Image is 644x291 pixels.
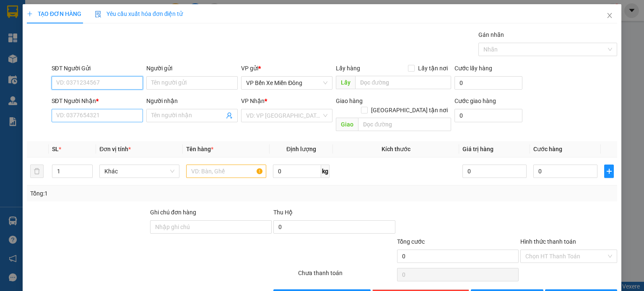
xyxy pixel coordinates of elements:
button: delete [30,165,44,178]
span: Lấy [336,76,355,89]
button: plus [604,165,614,178]
input: 0 [462,165,527,178]
label: Gán nhãn [478,31,504,38]
span: TẠO ĐƠN HÀNG [27,10,81,17]
span: Yêu cầu xuất hóa đơn điện tử [95,10,183,17]
span: kg [321,165,330,178]
span: close [606,12,613,19]
span: Khác [104,165,174,178]
span: Cước hàng [533,146,562,152]
img: icon [95,11,101,18]
span: Thu Hộ [273,209,293,216]
span: Tổng cước [397,238,425,245]
span: Lấy tận nơi [415,64,451,73]
span: Kích thước [382,146,410,152]
button: Close [598,4,621,28]
span: Giá trị hàng [462,146,493,152]
label: Cước giao hàng [454,98,496,104]
div: SĐT Người Nhận [52,96,143,106]
div: SĐT Người Gửi [52,64,143,73]
div: Người nhận [146,96,238,106]
input: Cước giao hàng [454,109,522,122]
label: Cước lấy hàng [454,65,492,72]
span: VP Bến Xe Miền Đông [246,77,327,89]
input: Cước lấy hàng [454,76,522,90]
input: Dọc đường [355,76,451,89]
input: VD: Bàn, Ghế [186,165,266,178]
input: Ghi chú đơn hàng [150,220,272,234]
div: VP gửi [241,64,332,73]
input: Dọc đường [358,118,451,131]
label: Ghi chú đơn hàng [150,209,196,216]
span: Lấy hàng [336,65,360,72]
span: VP Nhận [241,98,265,104]
span: Giao [336,118,358,131]
div: Chưa thanh toán [297,268,396,283]
span: [GEOGRAPHIC_DATA] tận nơi [368,106,451,115]
span: Giao hàng [336,98,363,104]
div: Người gửi [146,64,238,73]
label: Hình thức thanh toán [520,238,576,245]
span: Định lượng [286,146,316,152]
span: Đơn vị tính [99,146,131,152]
div: Tổng: 1 [30,189,249,198]
span: Tên hàng [186,146,213,152]
span: plus [27,11,33,17]
span: user-add [226,112,233,119]
span: SL [52,146,59,152]
span: plus [605,168,613,175]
